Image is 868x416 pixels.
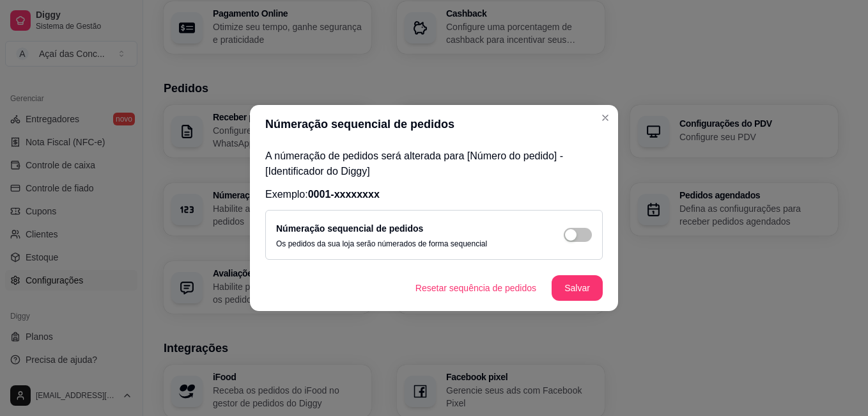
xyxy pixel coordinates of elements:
[308,189,380,200] span: 0001-xxxxxxxx
[250,105,618,143] header: Númeração sequencial de pedidos
[276,223,423,234] label: Númeração sequencial de pedidos
[552,275,603,301] button: Salvar
[595,108,616,128] button: Close
[276,239,487,249] p: Os pedidos da sua loja serão númerados de forma sequencial
[265,148,603,179] p: A númeração de pedidos será alterada para [Número do pedido] - [Identificador do Diggy]
[265,187,603,202] p: Exemplo:
[405,275,546,301] button: Resetar sequência de pedidos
